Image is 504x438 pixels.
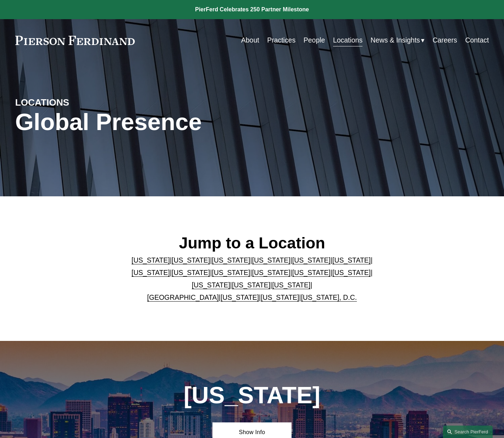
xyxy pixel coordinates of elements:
[172,256,210,264] a: [US_STATE]
[465,33,489,47] a: Contact
[252,256,290,264] a: [US_STATE]
[114,254,390,304] p: | | | | | | | | | | | | | | | | | |
[371,33,425,47] a: folder dropdown
[261,293,299,301] a: [US_STATE]
[15,108,331,136] h1: Global Presence
[267,33,295,47] a: Practices
[252,269,290,276] a: [US_STATE]
[304,33,325,47] a: People
[292,269,331,276] a: [US_STATE]
[332,269,371,276] a: [US_STATE]
[272,281,310,289] a: [US_STATE]
[15,97,134,108] h4: LOCATIONS
[292,256,331,264] a: [US_STATE]
[192,281,230,289] a: [US_STATE]
[433,33,457,47] a: Careers
[132,256,170,264] a: [US_STATE]
[147,293,219,301] a: [GEOGRAPHIC_DATA]
[333,33,362,47] a: Locations
[301,293,357,301] a: [US_STATE], D.C.
[212,256,250,264] a: [US_STATE]
[132,269,170,276] a: [US_STATE]
[153,382,351,409] h1: [US_STATE]
[172,269,210,276] a: [US_STATE]
[332,256,371,264] a: [US_STATE]
[212,269,250,276] a: [US_STATE]
[241,33,259,47] a: About
[232,281,270,289] a: [US_STATE]
[443,426,493,438] a: Search this site
[371,34,420,46] span: News & Insights
[221,293,259,301] a: [US_STATE]
[114,234,390,253] h2: Jump to a Location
